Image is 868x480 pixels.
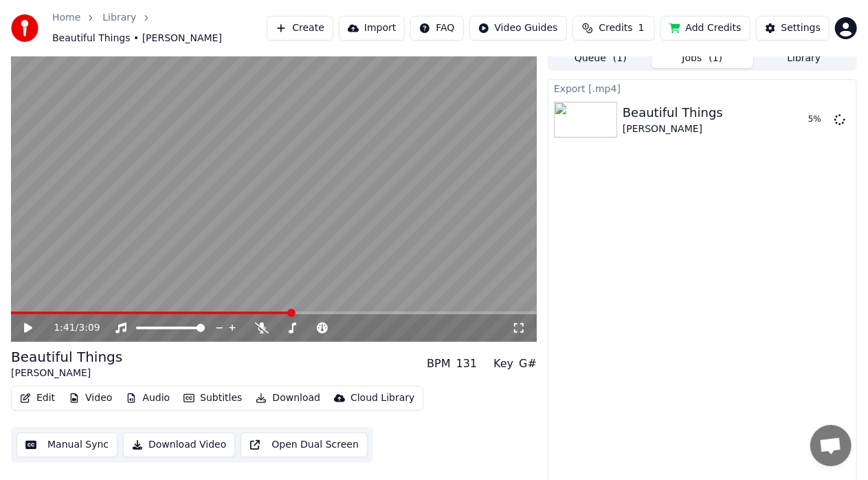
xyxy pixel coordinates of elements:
button: Settings [756,16,830,41]
button: Library [753,48,855,68]
div: [PERSON_NAME] [11,367,122,380]
span: 1 [638,21,645,35]
button: Queue [550,48,652,68]
div: 5 % [808,114,829,125]
button: Video [63,389,118,408]
button: Create [267,16,333,41]
div: BPM [427,356,450,372]
span: Credits [599,21,632,35]
button: Audio [120,389,175,408]
div: / [54,321,87,335]
span: 3:09 [78,321,100,335]
div: [PERSON_NAME] [623,122,723,136]
button: Credits1 [572,16,655,41]
div: Export [.mp4] [548,80,856,96]
button: Video Guides [469,16,567,41]
button: Import [339,16,405,41]
span: 1:41 [54,321,75,335]
nav: breadcrumb [52,11,267,45]
div: Beautiful Things [623,103,723,122]
a: Home [52,11,80,25]
button: Manual Sync [16,433,118,457]
button: Download Video [123,433,235,457]
span: Beautiful Things • [PERSON_NAME] [52,32,222,45]
div: Cloud Library [350,391,414,405]
span: ( 1 ) [709,52,723,65]
button: Jobs [652,48,753,68]
div: 131 [456,356,478,372]
button: Open Dual Screen [241,433,368,457]
img: youka [11,14,38,42]
button: Download [250,389,326,408]
div: Beautiful Things [11,347,122,367]
div: Key [493,356,513,372]
div: G# [519,356,537,372]
a: Open chat [810,425,852,466]
a: Library [102,11,136,25]
span: ( 1 ) [613,52,627,65]
button: Subtitles [178,389,247,408]
button: Add Credits [660,16,750,41]
button: FAQ [410,16,463,41]
button: Edit [14,389,60,408]
div: Settings [781,21,821,35]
